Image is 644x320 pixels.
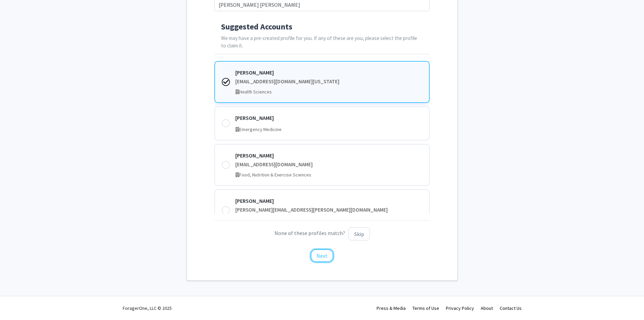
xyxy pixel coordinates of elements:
[235,78,422,86] div: [EMAIL_ADDRESS][DOMAIN_NAME][US_STATE]
[123,296,172,320] div: ForagerOne, LLC © 2025
[5,290,29,315] iframe: Chat
[235,151,422,159] div: [PERSON_NAME]
[221,35,423,50] p: We may have a pre-created profile for you. If any of these are you, please select the profile to ...
[377,305,406,311] a: Press & Media
[349,227,370,240] button: Skip
[235,114,422,122] div: [PERSON_NAME]
[481,305,493,311] a: About
[235,68,422,77] div: [PERSON_NAME]
[239,172,311,178] span: Food, Nutrition & Exercise Sciences
[214,227,430,240] p: None of these profiles match?
[235,206,422,214] div: [PERSON_NAME][EMAIL_ADDRESS][PERSON_NAME][DOMAIN_NAME]
[235,197,422,205] div: [PERSON_NAME]
[446,305,474,311] a: Privacy Policy
[235,161,422,169] div: [EMAIL_ADDRESS][DOMAIN_NAME]
[221,22,423,32] h4: Suggested Accounts
[500,305,522,311] a: Contact Us
[239,89,272,95] span: Health Sciences
[412,305,439,311] a: Terms of Use
[239,126,282,132] span: Emergency Medicine
[311,249,333,262] button: Next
